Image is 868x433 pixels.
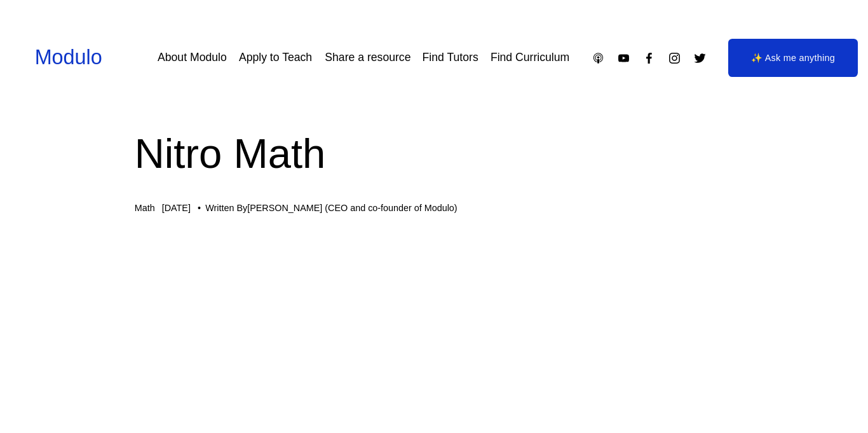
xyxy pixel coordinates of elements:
[668,52,681,65] a: Instagram
[325,46,410,69] a: Share a resource
[135,125,734,182] h1: Nitro Math
[642,52,656,65] a: Facebook
[239,46,312,69] a: Apply to Teach
[35,46,102,69] a: Modulo
[491,46,569,69] a: Find Curriculum
[617,52,630,65] a: YouTube
[247,203,457,213] a: [PERSON_NAME] (CEO and co-founder of Modulo)
[693,52,707,65] a: Twitter
[162,203,191,213] span: [DATE]
[158,46,227,69] a: About Modulo
[592,52,605,65] a: Apple Podcasts
[423,46,478,69] a: Find Tutors
[205,203,457,214] div: Written By
[728,39,858,77] a: ✨ Ask me anything
[135,203,155,213] a: Math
